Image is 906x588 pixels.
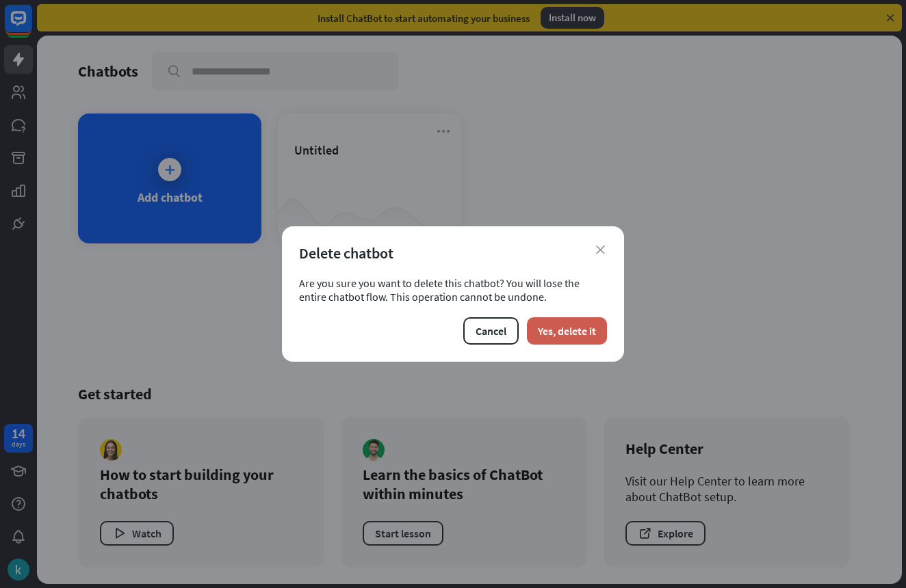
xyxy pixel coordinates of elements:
div: Are you sure you want to delete this chatbot? You will lose the entire chatbot flow. This operati... [299,276,607,304]
button: Yes, delete it [527,317,607,345]
button: Open LiveChat chat widget [11,5,52,46]
div: Delete chatbot [299,243,607,263]
button: Cancel [463,317,519,345]
i: close [596,245,605,254]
